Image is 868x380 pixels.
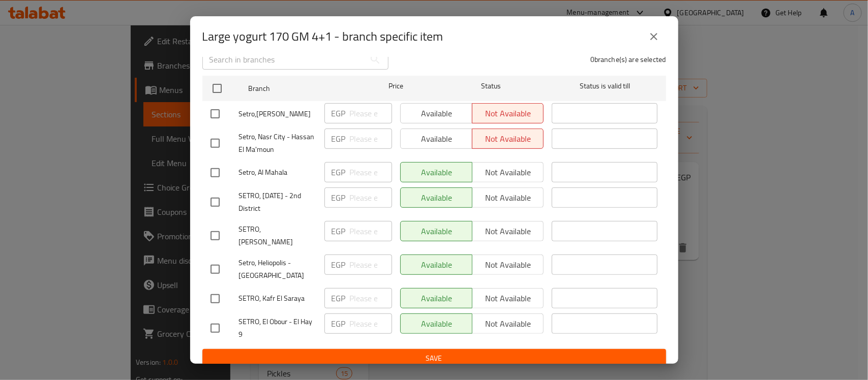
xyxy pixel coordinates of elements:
[350,255,392,275] input: Please enter price
[202,349,666,368] button: Save
[202,28,443,45] h2: Large yogurt 170 GM 4+1 - branch specific item
[642,24,666,49] button: close
[350,288,392,308] input: Please enter price
[362,80,430,92] span: Price
[239,223,316,248] span: SETRO, [PERSON_NAME]
[239,131,316,156] span: Setro, Nasr City - Hassan El Ma'moun
[350,103,392,123] input: Please enter price
[332,318,346,330] p: EGP
[350,162,392,182] input: Please enter price
[350,313,392,334] input: Please enter price
[239,257,316,282] span: Setro, Heliopolis - [GEOGRAPHIC_DATA]
[239,315,316,341] span: SETRO, El Obour - El Hay 9
[590,54,666,65] p: 0 branche(s) are selected
[332,192,346,204] p: EGP
[239,189,316,215] span: SETRO, [DATE] - 2nd District
[332,133,346,145] p: EGP
[332,166,346,178] p: EGP
[239,108,316,120] span: Setro,[PERSON_NAME]
[350,221,392,241] input: Please enter price
[350,187,392,208] input: Please enter price
[211,352,658,365] span: Save
[332,259,346,271] p: EGP
[552,80,657,92] span: Status is valid till
[332,107,346,119] p: EGP
[332,225,346,237] p: EGP
[350,129,392,149] input: Please enter price
[248,82,354,95] span: Branch
[239,166,316,179] span: Setro, Al Mahala
[202,49,365,70] input: Search in branches
[239,292,316,305] span: SETRO, Kafr El Saraya
[438,80,544,92] span: Status
[332,292,346,304] p: EGP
